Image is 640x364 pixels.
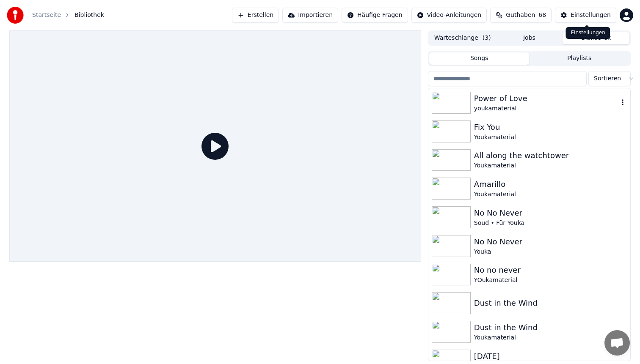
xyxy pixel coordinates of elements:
div: [DATE] [474,350,627,362]
div: Einstellungen [571,11,611,19]
button: Playlists [529,52,629,65]
div: Youkamaterial [474,161,627,170]
div: Dust in the Wind [474,297,627,309]
div: Einstellungen [566,27,610,39]
button: Importieren [282,8,338,23]
button: Erstellen [232,8,279,23]
span: Guthaben [506,11,535,19]
span: 68 [538,11,546,19]
div: Dust in the Wind [474,322,627,334]
div: No No Never [474,236,627,248]
div: Chat öffnen [604,330,630,356]
span: Bibliothek [74,11,104,19]
nav: breadcrumb [32,11,104,19]
button: Jobs [496,32,563,44]
div: Youkamaterial [474,190,627,199]
div: Youkamaterial [474,334,627,342]
a: Startseite [32,11,61,19]
button: Guthaben68 [490,8,552,23]
div: Youka [474,248,627,256]
div: youkamaterial [474,104,618,113]
button: Songs [429,52,530,65]
div: Fix You [474,121,627,133]
div: Amarillo [474,178,627,190]
span: ( 3 ) [483,34,491,42]
button: Warteschlange [429,32,496,44]
img: youka [7,7,24,24]
div: Soud • Für Youka [474,219,627,227]
button: Häufige Fragen [342,8,408,23]
button: Einstellungen [555,8,616,23]
div: All along the watchtower [474,150,627,161]
div: YOukamaterial [474,276,627,285]
div: Power of Love [474,93,618,104]
div: No no never [474,264,627,276]
button: Bibliothek [563,32,629,44]
button: Video-Anleitungen [411,8,487,23]
span: Sortieren [594,74,621,83]
div: No No Never [474,207,627,219]
div: Youkamaterial [474,133,627,142]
